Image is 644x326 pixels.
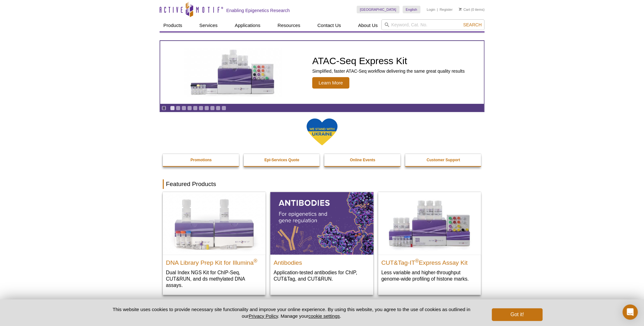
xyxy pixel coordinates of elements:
a: English [403,6,420,13]
a: ATAC-Seq Express Kit ATAC-Seq Express Kit Simplified, faster ATAC-Seq workflow delivering the sam... [160,41,484,104]
h2: ATAC-Seq Express Kit [312,56,464,66]
a: Epi-Services Quote [244,154,320,166]
div: Open Intercom Messenger [622,304,638,320]
img: CUT&Tag-IT® Express Assay Kit [378,192,481,254]
img: We Stand With Ukraine [306,118,338,146]
a: About Us [354,19,382,31]
input: Keyword, Cat. No. [381,19,484,30]
a: Customer Support [405,154,482,166]
a: Toggle autoplay [161,106,166,110]
a: Go to slide 3 [181,106,186,110]
a: Applications [231,19,264,31]
a: Go to slide 1 [170,106,175,110]
a: Go to slide 2 [176,106,181,110]
button: Got it! [492,308,542,321]
p: Application-tested antibodies for ChIP, CUT&Tag, and CUT&RUN. [273,269,370,282]
a: Login [427,7,435,12]
a: Go to slide 5 [193,106,198,110]
a: Go to slide 8 [210,106,215,110]
a: [GEOGRAPHIC_DATA] [357,6,399,13]
a: Cart [459,7,470,12]
button: cookie settings [308,313,340,319]
h2: Antibodies [273,256,370,266]
a: Promotions [163,154,240,166]
h2: DNA Library Prep Kit for Illumina [166,256,262,266]
sup: ® [253,258,257,263]
a: Resources [274,19,304,31]
a: Services [195,19,221,31]
strong: Customer Support [427,158,460,162]
img: All Antibodies [270,192,373,254]
a: Online Events [324,154,401,166]
p: Dual Index NGS Kit for ChIP-Seq, CUT&RUN, and ds methylated DNA assays. [166,269,262,289]
span: Learn More [312,77,349,89]
a: Privacy Policy [249,313,278,319]
button: Search [461,22,483,28]
img: Your Cart [459,8,462,11]
p: Simplified, faster ATAC-Seq workflow delivering the same great quality results [312,68,464,74]
li: | [437,6,438,13]
a: All Antibodies Antibodies Application-tested antibodies for ChIP, CUT&Tag, and CUT&RUN. [270,192,373,288]
a: Go to slide 9 [216,106,220,110]
p: Less variable and higher-throughput genome-wide profiling of histone marks​. [381,269,478,282]
p: This website uses cookies to provide necessary site functionality and improve your online experie... [102,306,481,319]
li: (0 items) [459,6,484,13]
h2: Enabling Epigenetics Research [226,8,290,13]
a: Go to slide 6 [199,106,203,110]
a: Go to slide 7 [204,106,209,110]
a: Contact Us [313,19,345,31]
img: DNA Library Prep Kit for Illumina [163,192,266,254]
a: Products [160,19,186,31]
sup: ® [415,258,419,263]
a: Register [439,7,452,12]
a: Go to slide 10 [221,106,226,110]
a: CUT&Tag-IT® Express Assay Kit CUT&Tag-IT®Express Assay Kit Less variable and higher-throughput ge... [378,192,481,288]
h2: Featured Products [163,179,481,189]
strong: Online Events [350,158,375,162]
span: Search [463,22,482,27]
strong: Promotions [190,158,212,162]
a: DNA Library Prep Kit for Illumina DNA Library Prep Kit for Illumina® Dual Index NGS Kit for ChIP-... [163,192,266,295]
article: ATAC-Seq Express Kit [160,41,484,104]
h2: CUT&Tag-IT Express Assay Kit [381,256,478,266]
strong: Epi-Services Quote [264,158,299,162]
img: ATAC-Seq Express Kit [181,48,286,96]
a: Go to slide 4 [187,106,192,110]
